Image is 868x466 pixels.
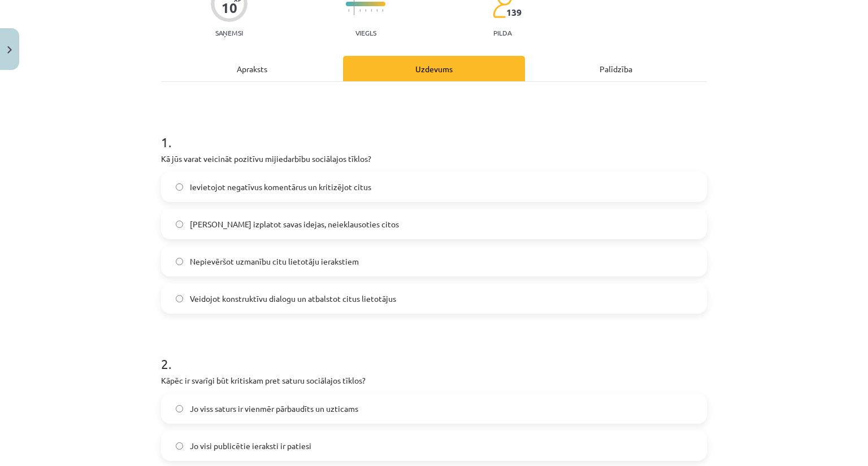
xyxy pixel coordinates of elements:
[493,29,511,37] p: pilda
[359,9,361,12] img: icon-short-line-57e1e144782c952c97e751825c79c345078a6d821885a25fce030b3d8c18986b.svg
[176,221,183,228] input: [PERSON_NAME] izplatot savas idejas, neieklausoties citos
[176,295,183,302] input: Veidojot konstruktīvu dialogu un atbalstot citus lietotājus
[525,56,707,81] div: Palīdzība
[190,403,358,415] span: Jo viss saturs ir vienmēr pārbaudīts un uzticams
[190,256,359,267] span: Nepievēršot uzmanību citu lietotāju ierakstiem
[506,7,522,17] span: 139
[7,46,12,54] img: icon-close-lesson-0947bae3869378f0d4975bcd49f059093ad1ed9edebbc8119c70593378902aed.svg
[190,440,311,452] span: Jo visi publicētie ieraksti ir patiesi
[211,29,248,37] p: Saņemsi
[190,181,371,193] span: Ievietojot negatīvus komentārus un kritizējot citus
[382,9,383,12] img: icon-short-line-57e1e144782c952c97e751825c79c345078a6d821885a25fce030b3d8c18986b.svg
[176,442,183,450] input: Jo visi publicētie ieraksti ir patiesi
[190,218,399,230] span: [PERSON_NAME] izplatot savas idejas, neieklausoties citos
[161,153,707,165] p: Kā jūs varat veicināt pozitīvu mijiedarbību sociālajos tīklos?
[176,183,183,191] input: Ievietojot negatīvus komentārus un kritizējot citus
[365,9,366,12] img: icon-short-line-57e1e144782c952c97e751825c79c345078a6d821885a25fce030b3d8c18986b.svg
[161,375,707,386] p: Kāpēc ir svarīgi būt kritiskam pret saturu sociālajos tīklos?
[343,56,525,81] div: Uzdevums
[161,56,343,81] div: Apraksts
[176,405,183,412] input: Jo viss saturs ir vienmēr pārbaudīts un uzticams
[348,9,349,12] img: icon-short-line-57e1e144782c952c97e751825c79c345078a6d821885a25fce030b3d8c18986b.svg
[371,9,372,12] img: icon-short-line-57e1e144782c952c97e751825c79c345078a6d821885a25fce030b3d8c18986b.svg
[376,9,377,12] img: icon-short-line-57e1e144782c952c97e751825c79c345078a6d821885a25fce030b3d8c18986b.svg
[161,115,707,150] h1: 1 .
[161,336,707,371] h1: 2 .
[190,293,396,305] span: Veidojot konstruktīvu dialogu un atbalstot citus lietotājus
[176,258,183,265] input: Nepievēršot uzmanību citu lietotāju ierakstiem
[355,29,376,37] p: Viegls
